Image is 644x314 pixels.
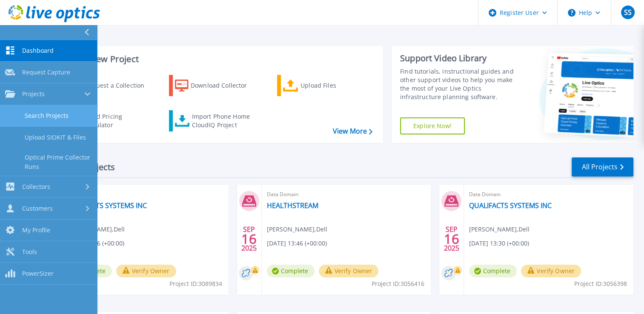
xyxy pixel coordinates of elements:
h3: Start a New Project [60,54,372,64]
a: Request a Collection [60,75,155,96]
button: Verify Owner [116,265,176,277]
span: Data Domain [64,190,223,199]
div: Upload Files [301,77,369,94]
a: Explore Now! [400,117,465,134]
span: Dashboard [22,47,54,54]
span: Tools [22,248,37,256]
span: Complete [469,265,517,277]
span: Customers [22,205,53,212]
a: Download Collector [169,75,264,96]
span: Data Domain [267,190,426,199]
span: [PERSON_NAME] , Dell [267,225,327,234]
span: Projects [22,90,45,98]
span: Project ID: 3089834 [169,279,222,288]
a: QUALIFACTS SYSTEMS INC [64,201,147,210]
span: PowerSizer [22,270,54,277]
div: Import Phone Home CloudIQ Project [192,112,258,129]
a: All Projects [572,157,633,177]
span: 16 [444,235,459,243]
div: SEP 2025 [241,223,257,254]
button: Verify Owner [319,265,379,277]
span: Project ID: 3056416 [372,279,424,288]
span: Request Capture [22,69,70,76]
span: [DATE] 13:46 (+00:00) [267,239,327,248]
a: Upload Files [277,75,372,96]
a: QUALIFACTS SYSTEMS INC [469,201,552,210]
span: [PERSON_NAME] , Dell [469,225,530,234]
a: View More [333,127,372,135]
div: Download Collector [191,77,259,94]
span: My Profile [22,226,50,234]
span: [DATE] 13:30 (+00:00) [469,239,529,248]
button: Verify Owner [521,265,581,277]
div: Support Video Library [400,53,521,64]
a: Cloud Pricing Calculator [60,110,155,131]
span: 16 [241,235,257,243]
span: Collectors [22,183,50,191]
a: HEALTHSTREAM [267,201,318,210]
span: Complete [267,265,315,277]
div: SEP 2025 [444,223,460,254]
span: Data Domain [469,190,628,199]
span: SS [624,9,631,16]
div: Find tutorials, instructional guides and other support videos to help you make the most of your L... [400,67,521,101]
div: Cloud Pricing Calculator [83,112,152,129]
span: Project ID: 3056398 [574,279,627,288]
div: Request a Collection [85,77,153,94]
